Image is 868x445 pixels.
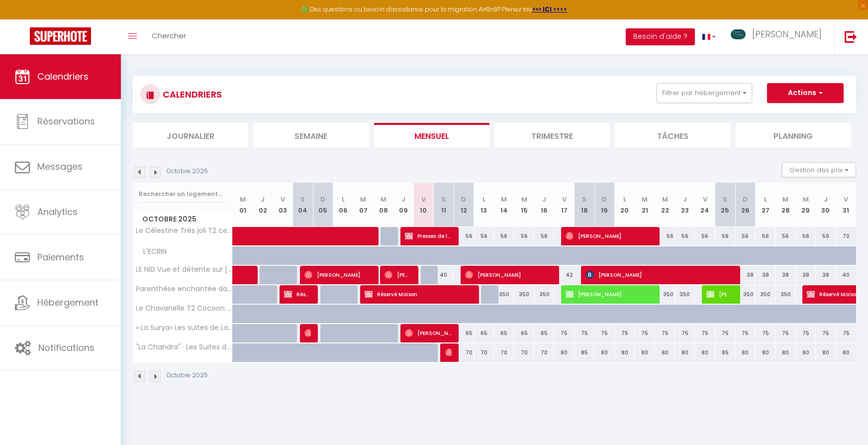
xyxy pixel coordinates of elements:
div: 75 [715,324,735,342]
th: 13 [474,183,494,227]
abbr: M [662,195,668,204]
abbr: V [844,195,848,204]
span: Presses de la Cité Mme C. Enaudeau [405,226,451,245]
abbr: M [803,195,809,204]
abbr: S [300,195,305,204]
li: Journalier [133,123,248,147]
div: 70 [454,343,474,362]
th: 17 [554,183,574,227]
th: 28 [775,183,795,227]
div: 80 [594,343,614,362]
th: 26 [735,183,755,227]
div: 75 [695,324,715,342]
img: ... [731,29,746,39]
a: >>> ICI <<<< [532,5,567,13]
div: 59 [816,227,836,245]
th: 18 [575,183,594,227]
div: 38 [795,266,815,284]
span: [PERSON_NAME] [752,28,822,40]
div: 75 [816,324,836,342]
th: 30 [816,183,836,227]
div: 56 [735,227,755,245]
div: 70 [836,227,856,245]
div: 75 [635,324,655,342]
div: 70 [534,343,554,362]
div: 70 [494,343,514,362]
abbr: M [642,195,648,204]
p: Octobre 2025 [167,371,208,380]
div: 350 [534,285,554,304]
div: 80 [695,343,715,362]
th: 04 [293,183,313,227]
span: [PERSON_NAME] [405,324,451,342]
span: Réservé Maison [284,285,310,304]
th: 15 [514,183,534,227]
abbr: J [824,195,828,204]
div: 70 [514,343,534,362]
span: [PERSON_NAME] [706,285,733,304]
a: Chercher [144,19,193,54]
th: 11 [434,183,454,227]
abbr: M [360,195,366,204]
abbr: J [542,195,546,204]
abbr: L [342,195,345,204]
span: LE NID Vue et détente sur [GEOGRAPHIC_DATA] [135,266,234,273]
div: 65 [474,324,494,342]
span: Parenthèse enchantée dans le Pilat – Gîte 16 pers. [135,285,234,293]
abbr: J [401,195,405,204]
span: L'ECRIN [135,246,172,257]
th: 25 [715,183,735,227]
div: 56 [655,227,675,245]
span: [PERSON_NAME] [586,265,732,284]
th: 21 [635,183,655,227]
th: 12 [454,183,474,227]
div: 350 [775,285,795,304]
li: Planning [736,123,851,147]
div: 38 [735,266,755,284]
abbr: M [240,195,246,204]
div: 40 [434,266,454,284]
button: Gestion des prix [782,162,856,177]
div: 80 [675,343,695,362]
div: 56 [534,227,554,245]
th: 14 [494,183,514,227]
abbr: M [782,195,788,204]
abbr: L [623,195,626,204]
abbr: M [381,195,386,204]
li: Mensuel [374,123,489,147]
input: Rechercher un logement... [139,185,227,203]
span: [PERSON_NAME] [566,285,652,304]
p: Octobre 2025 [167,167,208,176]
span: « La Surya» Les suites de La ReSourceRie [135,324,234,332]
th: 08 [373,183,393,227]
span: Réservations [37,115,95,127]
li: Tâches [615,123,730,147]
div: 75 [795,324,815,342]
div: 65 [454,324,474,342]
th: 29 [795,183,815,227]
div: 42 [554,266,574,284]
div: 75 [655,324,675,342]
button: Actions [767,83,844,103]
th: 05 [313,183,333,227]
span: Notifications [38,341,95,354]
span: Calendriers [37,70,89,83]
img: logout [845,30,857,43]
span: Paiements [37,251,84,263]
li: Semaine [253,123,369,147]
div: 65 [514,324,534,342]
div: 80 [775,343,795,362]
div: 350 [514,285,534,304]
th: 06 [333,183,353,227]
abbr: S [441,195,446,204]
div: 56 [755,227,775,245]
div: 75 [575,324,594,342]
abbr: V [281,195,285,204]
span: Analytics [37,206,78,218]
abbr: M [501,195,507,204]
span: [PERSON_NAME] [385,265,411,284]
div: 75 [735,324,755,342]
div: 350 [735,285,755,304]
abbr: M [521,195,527,204]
